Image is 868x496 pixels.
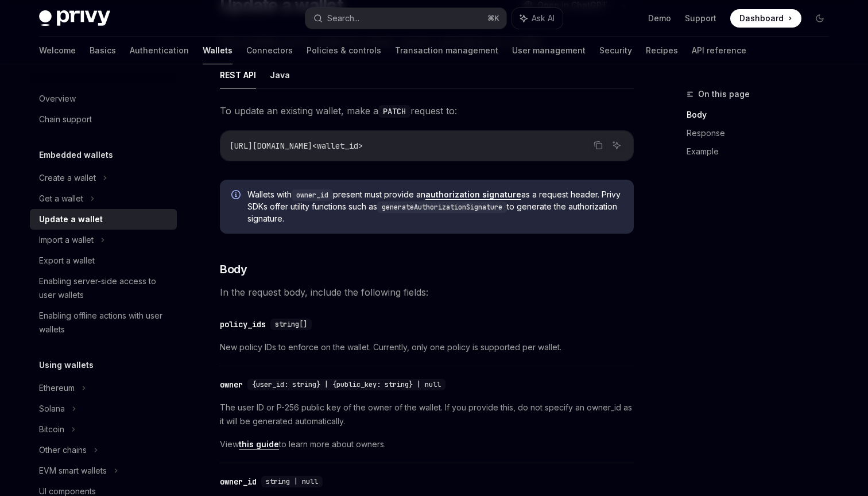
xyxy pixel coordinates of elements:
div: Chain support [39,113,92,126]
a: Transaction management [395,37,498,64]
button: Ask AI [609,138,624,153]
a: Overview [30,88,177,109]
button: REST API [220,61,256,88]
span: Ask AI [532,13,555,24]
div: Search... [327,11,359,25]
span: The user ID or P-256 public key of the owner of the wallet. If you provide this, do not specify a... [220,401,634,428]
svg: Info [231,190,243,201]
span: Dashboard [739,13,784,24]
span: New policy IDs to enforce on the wallet. Currently, only one policy is supported per wallet. [220,340,634,354]
img: dark logo [39,10,110,26]
button: Search...⌘K [305,8,506,29]
a: Chain support [30,109,177,130]
div: owner_id [220,476,257,487]
span: On this page [698,87,750,101]
a: Authentication [130,37,189,64]
div: Ethereum [39,381,75,395]
div: Update a wallet [39,212,103,226]
span: Wallets with present must provide an as a request header. Privy SDKs offer utility functions such... [247,189,622,224]
a: Export a wallet [30,250,177,271]
a: Connectors [246,37,293,64]
span: To update an existing wallet, make a request to: [220,103,634,119]
a: API reference [692,37,746,64]
span: Body [220,261,247,277]
a: Welcome [39,37,76,64]
a: Demo [648,13,671,24]
div: Other chains [39,443,87,457]
span: View to learn more about owners. [220,437,634,451]
div: Get a wallet [39,192,83,206]
a: this guide [239,439,279,449]
a: Update a wallet [30,209,177,230]
a: Basics [90,37,116,64]
a: Response [687,124,838,142]
div: Enabling offline actions with user wallets [39,309,170,336]
div: policy_ids [220,319,266,330]
button: Copy the contents from the code block [591,138,606,153]
button: Java [270,61,290,88]
span: string[] [275,320,307,329]
div: Solana [39,402,65,416]
a: Enabling server-side access to user wallets [30,271,177,305]
code: generateAuthorizationSignature [377,201,507,213]
div: Bitcoin [39,423,64,436]
h5: Embedded wallets [39,148,113,162]
a: Security [599,37,632,64]
a: Enabling offline actions with user wallets [30,305,177,340]
h5: Using wallets [39,358,94,372]
code: PATCH [378,105,410,118]
span: In the request body, include the following fields: [220,284,634,300]
a: Dashboard [730,9,801,28]
div: Export a wallet [39,254,95,268]
div: EVM smart wallets [39,464,107,478]
div: Enabling server-side access to user wallets [39,274,170,302]
div: Create a wallet [39,171,96,185]
span: ⌘ K [487,14,499,23]
a: Wallets [203,37,232,64]
a: Support [685,13,716,24]
div: Overview [39,92,76,106]
div: Import a wallet [39,233,94,247]
a: Example [687,142,838,161]
div: owner [220,379,243,390]
button: Toggle dark mode [811,9,829,28]
a: Recipes [646,37,678,64]
a: Policies & controls [307,37,381,64]
code: owner_id [292,189,333,201]
a: User management [512,37,586,64]
span: {user_id: string} | {public_key: string} | null [252,380,441,389]
span: [URL][DOMAIN_NAME]<wallet_id> [230,141,363,151]
a: authorization signature [425,189,521,200]
span: string | null [266,477,318,486]
button: Ask AI [512,8,563,29]
a: Body [687,106,838,124]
